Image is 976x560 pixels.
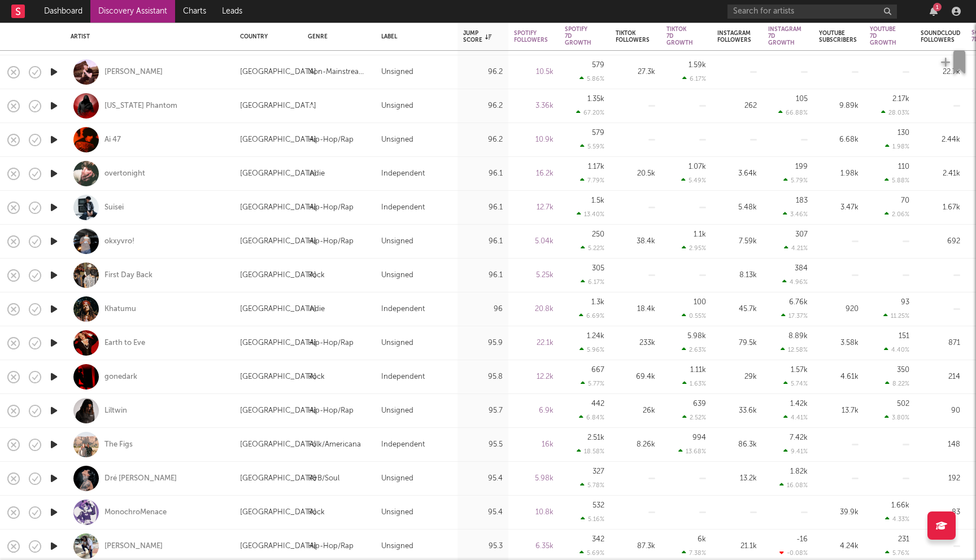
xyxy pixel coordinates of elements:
div: [GEOGRAPHIC_DATA] [240,201,316,215]
div: 39.9k [819,506,859,519]
div: Genre [308,33,364,40]
div: 1.11k [690,366,706,374]
div: Hip-Hop/Rap [308,540,354,553]
div: 1.1k [694,231,706,238]
a: overtonight [104,169,145,179]
div: 96.1 [463,269,503,282]
div: Unsigned [381,472,413,485]
div: 95.3 [463,540,503,553]
div: 8.89k [788,333,808,340]
div: 442 [591,400,604,408]
div: 6.9k [514,404,554,418]
div: [GEOGRAPHIC_DATA] [240,438,316,452]
div: 8.22 % [885,380,909,387]
div: 45.7k [717,303,757,316]
div: 1.57k [791,366,808,374]
div: 4.61k [819,370,859,384]
div: 5.49 % [681,177,706,184]
div: 262 [717,99,757,113]
div: 3.46 % [783,211,808,218]
div: 920 [819,303,859,316]
div: 305 [592,265,604,272]
div: Independent [381,303,425,316]
div: 33.6k [717,404,757,418]
a: Earth to Eve [104,338,145,348]
div: okxyvro! [104,237,134,247]
div: 5.79 % [783,177,808,184]
div: Label [381,33,446,40]
div: 350 [897,366,909,374]
div: 502 [897,400,909,408]
div: 579 [592,62,604,69]
div: 10.9k [514,133,554,147]
div: 13.2k [717,472,757,485]
div: Unsigned [381,65,413,79]
div: [GEOGRAPHIC_DATA] [240,506,316,519]
div: 1 [933,3,942,11]
div: Unsigned [381,404,413,418]
div: 2.95 % [682,244,706,252]
div: 5.16 % [581,515,604,523]
div: Non-Mainstream Electronic [308,65,370,79]
div: 384 [795,265,808,272]
div: 5.96 % [579,346,604,353]
div: Instagram Followers [717,30,751,43]
div: Folk/Americana [308,438,361,452]
div: 66.88 % [778,109,808,116]
div: 1.66k [891,502,909,509]
div: 2.06 % [884,211,909,218]
div: Hip-Hop/Rap [308,201,354,215]
div: [GEOGRAPHIC_DATA] [240,336,316,350]
div: 994 [692,434,706,441]
div: 4.21 % [784,244,808,252]
div: 20.5k [616,167,655,181]
div: 1.98k [819,167,859,181]
div: 16.08 % [779,482,808,489]
div: 70 [901,197,909,204]
a: The Figs [104,440,133,450]
div: 27.3k [616,65,655,79]
div: 5.04k [514,235,554,248]
div: 6k [698,536,706,543]
div: 95.4 [463,472,503,485]
div: 7.79 % [580,177,604,184]
div: Independent [381,438,425,452]
div: 4.41 % [783,414,808,421]
div: 1.5k [591,197,604,204]
div: 667 [591,366,604,374]
div: 5.77 % [581,380,604,387]
div: 7.59k [717,235,757,248]
div: 90 [921,404,960,418]
div: [GEOGRAPHIC_DATA] [240,167,316,181]
div: 2.17k [892,95,909,103]
div: 5.78 % [580,482,604,489]
div: 96 [463,303,503,316]
div: Unsigned [381,540,413,553]
div: [GEOGRAPHIC_DATA] [240,133,316,147]
div: 79.5k [717,336,757,350]
div: 11.25 % [883,312,909,320]
div: Indie [308,303,325,316]
a: Suisei [104,203,124,213]
div: 4.96 % [782,278,808,286]
div: 29k [717,370,757,384]
div: 6.35k [514,540,554,553]
div: 7.42k [790,434,808,441]
div: 10.5k [514,65,554,79]
div: 67.20 % [576,109,604,116]
div: 13.40 % [577,211,604,218]
div: 1.98 % [885,143,909,150]
div: Khatumu [104,304,136,314]
div: gonedark [104,372,137,382]
div: Artist [71,33,223,40]
div: Tiktok 7D Growth [666,26,693,46]
div: 327 [592,468,604,475]
div: Dré [PERSON_NAME] [104,474,177,484]
div: 1.24k [587,333,604,340]
a: MonochroMenace [104,508,167,518]
div: 4.33 % [885,515,909,523]
div: Independent [381,201,425,215]
div: YouTube 7D Growth [870,26,896,46]
div: 2.52 % [682,414,706,421]
a: [US_STATE] Phantom [104,101,177,111]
